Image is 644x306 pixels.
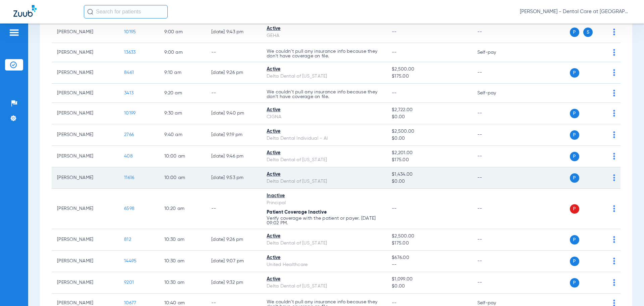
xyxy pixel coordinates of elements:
[613,90,615,96] img: group-dot-blue.svg
[613,205,615,212] img: group-dot-blue.svg
[392,171,466,178] span: $1,434.00
[392,240,466,247] span: $175.00
[472,251,517,272] td: --
[583,28,593,37] span: S
[124,175,134,180] span: 11616
[124,154,133,159] span: 408
[52,62,119,84] td: [PERSON_NAME]
[392,178,466,185] span: $0.00
[613,110,615,117] img: group-dot-blue.svg
[392,233,466,240] span: $2,500.00
[472,189,517,229] td: --
[392,254,466,261] span: $676.00
[472,146,517,167] td: --
[613,29,615,35] img: group-dot-blue.svg
[52,21,119,43] td: [PERSON_NAME]
[206,146,261,167] td: [DATE] 9:46 PM
[124,132,134,137] span: 2766
[124,30,136,34] span: 10195
[570,152,579,161] span: P
[392,261,466,268] span: --
[613,131,615,138] img: group-dot-blue.svg
[472,84,517,103] td: Self-pay
[52,167,119,189] td: [PERSON_NAME]
[392,106,466,114] span: $2,722.00
[392,73,466,80] span: $175.00
[52,43,119,62] td: [PERSON_NAME]
[159,84,206,103] td: 9:20 AM
[570,68,579,78] span: P
[267,73,381,80] div: Delta Dental of [US_STATE]
[206,272,261,294] td: [DATE] 9:32 PM
[124,70,134,75] span: 8461
[392,66,466,73] span: $2,500.00
[570,257,579,266] span: P
[472,43,517,62] td: Self-pay
[267,254,381,261] div: Active
[206,189,261,229] td: --
[613,258,615,264] img: group-dot-blue.svg
[84,5,168,18] input: Search for patients
[267,200,381,207] div: Principal
[267,283,381,290] div: Delta Dental of [US_STATE]
[392,206,397,211] span: --
[124,259,137,263] span: 14495
[267,233,381,240] div: Active
[267,66,381,73] div: Active
[206,167,261,189] td: [DATE] 9:53 PM
[206,62,261,84] td: [DATE] 9:26 PM
[124,91,133,95] span: 3413
[267,276,381,283] div: Active
[392,91,397,95] span: --
[267,171,381,178] div: Active
[613,174,615,181] img: group-dot-blue.svg
[472,167,517,189] td: --
[13,5,37,17] img: Zuub Logo
[613,69,615,76] img: group-dot-blue.svg
[206,43,261,62] td: --
[472,124,517,146] td: --
[159,21,206,43] td: 9:00 AM
[472,229,517,251] td: --
[159,189,206,229] td: 10:20 AM
[472,103,517,124] td: --
[159,272,206,294] td: 10:30 AM
[206,21,261,43] td: [DATE] 9:43 PM
[392,283,466,290] span: $0.00
[52,251,119,272] td: [PERSON_NAME]
[267,32,381,39] div: GEHA
[472,272,517,294] td: --
[52,103,119,124] td: [PERSON_NAME]
[267,192,381,200] div: Inactive
[570,130,579,140] span: P
[267,114,381,121] div: CIGNA
[52,124,119,146] td: [PERSON_NAME]
[570,109,579,118] span: P
[392,135,466,142] span: $0.00
[613,49,615,56] img: group-dot-blue.svg
[392,301,397,305] span: --
[570,28,579,37] span: P
[159,251,206,272] td: 10:30 AM
[392,128,466,135] span: $2,500.00
[87,9,93,15] img: Search Icon
[124,280,134,285] span: 9201
[124,111,136,116] span: 10199
[267,135,381,142] div: Delta Dental Individual - AI
[570,278,579,288] span: P
[9,29,19,37] img: hamburger-icon
[570,204,579,214] span: P
[206,229,261,251] td: [DATE] 9:26 PM
[520,8,631,15] span: [PERSON_NAME] - Dental Care at [GEOGRAPHIC_DATA]
[472,21,517,43] td: --
[52,84,119,103] td: [PERSON_NAME]
[267,261,381,268] div: United Healthcare
[124,237,131,242] span: 812
[267,25,381,32] div: Active
[570,235,579,245] span: P
[52,189,119,229] td: [PERSON_NAME]
[472,62,517,84] td: --
[267,49,381,58] p: We couldn’t pull any insurance info because they don’t have coverage on file.
[392,149,466,157] span: $2,201.00
[159,43,206,62] td: 9:00 AM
